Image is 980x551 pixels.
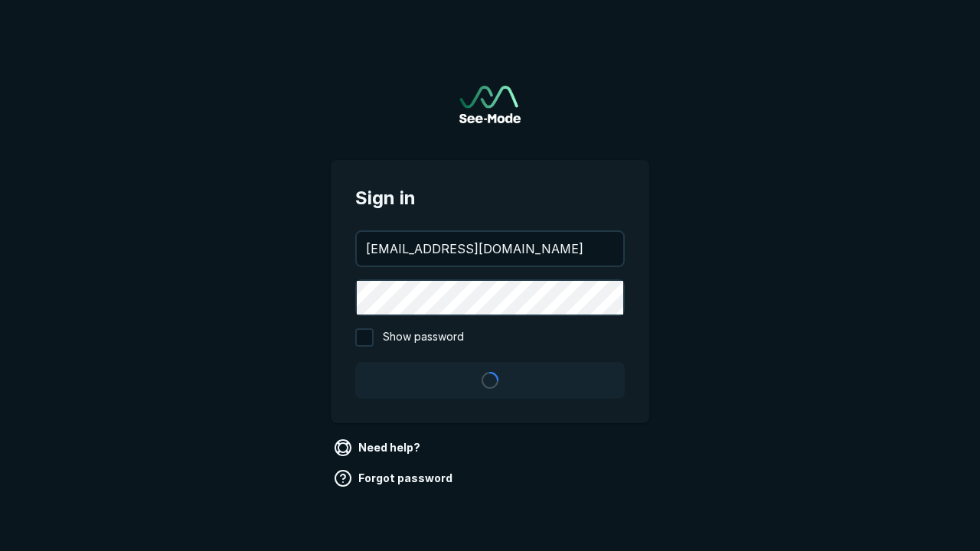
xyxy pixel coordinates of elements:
span: Show password [383,328,464,347]
img: See-Mode Logo [459,86,521,123]
a: Forgot password [331,466,459,491]
input: your@email.com [357,232,623,266]
span: Sign in [355,184,625,212]
a: Go to sign in [459,86,521,123]
a: Need help? [331,435,426,460]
